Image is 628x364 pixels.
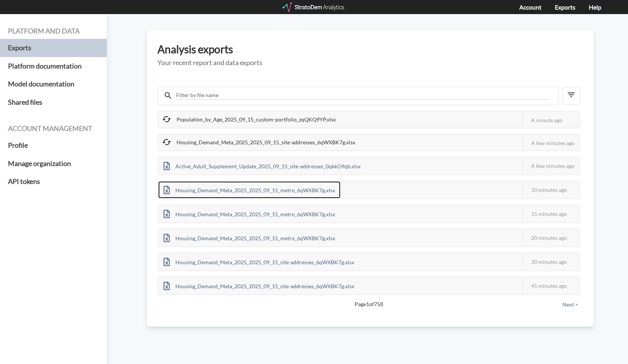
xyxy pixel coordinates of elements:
h3: Analysis exports [157,43,583,55]
div: A few minutes ago [522,134,580,152]
div: 10 minutes ago [522,181,580,198]
a: Account [519,3,541,11]
a: Model documentation [8,75,99,93]
input: Filter by file name [175,91,549,100]
div: Housing_Demand_Meta_2025_2025_09_15_metro_6qWXBK7g.xlsx [158,229,341,246]
a: API tokens [8,172,99,191]
a: Exports [8,39,99,57]
div: Active_Adult_Supplement_Update_2025_09_15_site-addresses_0qkkO9qb.xlsx [158,157,366,174]
a: Active_Adult_Supplement_Update_2025_09_15_site-addresses_0qkkO9qb.xlsx [158,162,366,168]
div: 15 minutes ago [522,205,580,222]
a: Housing_Demand_Meta_2025_2025_09_15_metro_6qWXBK7g.xlsx [158,234,341,240]
div: Housing_Demand_Meta_2025_2025_09_15_site-addresses_6qWXBK7g.xlsx [158,277,360,294]
div: Housing_Demand_Meta_2025_2025_09_15_site-addresses_6qWXBK7g.xlsx [158,134,361,150]
div: Population_by_Age_2025_09_15_custom-portfolio_zqQKQ9YP.xlsx [158,112,341,128]
div: 45 minutes ago [522,277,580,294]
div: A minute ago [522,112,580,129]
a: Platform documentation [8,57,99,75]
a: Profile [8,136,99,155]
button: Next > [560,300,580,309]
div: Housing_Demand_Meta_2025_2025_09_15_site-addresses_6qWXBK7g.xlsx [158,253,360,270]
a: Shared files [8,93,99,112]
h4: Account management [8,125,99,133]
a: Exports [555,3,575,11]
a: Housing_Demand_Meta_2025_2025_09_15_site-addresses_6qWXBK7g.xlsx [158,258,360,264]
div: Housing_Demand_Meta_2025_2025_09_15_metro_6qWXBK7g.xlsx [158,181,341,198]
a: Manage organization [8,155,99,173]
div: Housing_Demand_Meta_2025_2025_09_15_metro_6qWXBK7g.xlsx [158,205,341,222]
h4: Platform and data [8,27,99,35]
a: Housing_Demand_Meta_2025_2025_09_15_metro_6qWXBK7g.xlsx [158,186,341,192]
div: 30 minutes ago [522,253,580,270]
h5: Your recent report and data exports [157,59,583,67]
a: Help [589,3,601,11]
a: Housing_Demand_Meta_2025_2025_09_15_metro_6qWXBK7g.xlsx [158,210,341,216]
span: Page 1 of 758 [184,300,554,308]
div: 20 minutes ago [522,229,580,246]
a: Housing_Demand_Meta_2025_2025_09_15_site-addresses_6qWXBK7g.xlsx [158,282,360,288]
div: A few minutes ago [522,157,580,174]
